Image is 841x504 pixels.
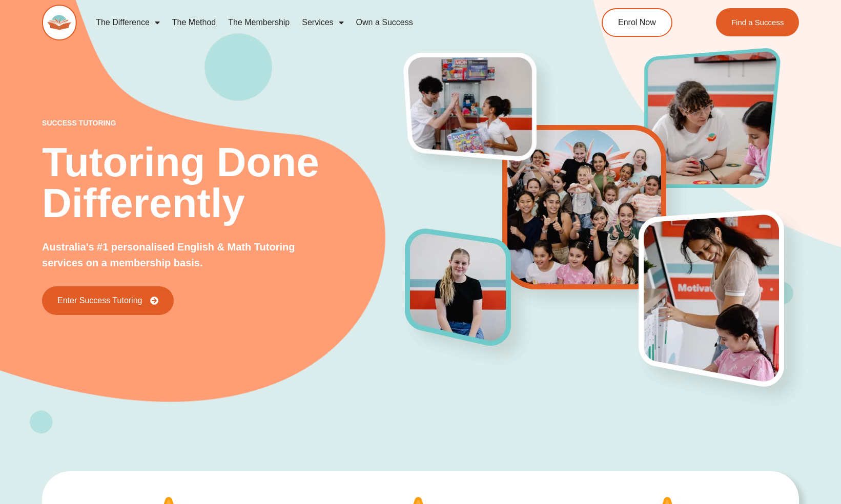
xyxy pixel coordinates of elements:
a: Enrol Now [602,8,672,37]
span: Enrol Now [618,18,656,27]
a: The Method [166,11,222,34]
nav: Menu [90,11,558,34]
a: Services [296,11,350,34]
a: Enter Success Tutoring [42,286,174,315]
a: The Difference [90,11,166,34]
a: The Membership [222,11,296,34]
a: Own a Success [350,11,419,34]
p: Australia's #1 personalised English & Math Tutoring services on a membership basis. [42,239,307,271]
span: Find a Success [731,18,784,26]
span: Enter Success Tutoring [57,297,142,305]
a: Find a Success [715,8,799,36]
p: success tutoring [42,119,405,127]
h2: Tutoring Done Differently [42,142,405,224]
